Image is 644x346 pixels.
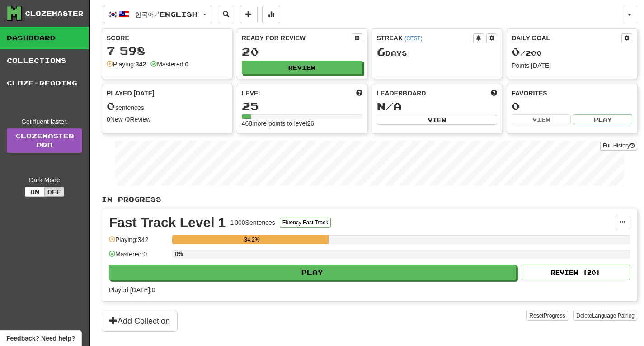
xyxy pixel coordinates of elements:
div: Day s [377,46,498,58]
p: In Progress [102,195,637,204]
a: (CEST) [404,35,423,42]
div: Clozemaster [25,9,84,18]
button: Review [242,61,362,74]
div: Playing: [107,60,146,69]
div: 25 [242,100,362,112]
div: 0 [512,100,632,112]
button: 한국어/English [102,6,212,23]
button: Full History [600,141,637,151]
button: DeleteLanguage Pairing [573,311,637,321]
strong: 342 [136,61,146,68]
div: 1 000 Sentences [230,218,275,227]
button: Off [44,187,64,197]
span: Played [DATE] [107,89,155,98]
span: 0 [107,100,115,112]
span: Level [242,89,262,98]
button: Play [573,114,632,124]
span: N/A [377,100,402,112]
div: Get fluent faster. [7,117,82,126]
strong: 0 [107,116,110,123]
span: 0 [512,45,520,58]
button: View [377,115,498,125]
span: 6 [377,45,385,58]
button: Search sentences [217,6,235,23]
button: On [25,187,45,197]
div: 20 [242,46,362,57]
span: / 200 [512,49,542,57]
div: Points [DATE] [512,61,632,70]
div: Mastered: 0 [109,250,168,265]
button: Play [109,265,516,280]
div: Favorites [512,89,632,98]
div: Dark Mode [7,175,82,185]
button: Add sentence to collection [240,6,258,23]
button: Review (20) [522,265,630,280]
span: Open feedback widget [6,334,75,343]
div: Streak [377,33,474,43]
div: Playing: 342 [109,235,168,250]
button: More stats [262,6,280,23]
div: Daily Goal [512,33,621,43]
span: This week in points, UTC [491,89,497,98]
div: 468 more points to level 26 [242,119,362,128]
span: Score more points to level up [356,89,362,98]
strong: 0 [127,116,130,123]
a: ClozemasterPro [7,128,82,153]
div: sentences [107,100,227,112]
button: ResetProgress [526,311,568,321]
button: Fluency Fast Track [280,218,331,228]
strong: 0 [185,61,188,68]
span: Progress [544,313,565,319]
div: Fast Track Level 1 [109,216,226,229]
button: View [512,114,571,124]
button: Add Collection [102,311,178,332]
span: 한국어 / English [135,10,197,18]
span: Leaderboard [377,89,426,98]
div: New / Review [107,115,227,124]
span: Played [DATE]: 0 [109,286,155,294]
div: 7 598 [107,45,227,57]
div: Score [107,33,227,43]
div: Ready for Review [242,33,352,43]
div: 34.2% [175,235,329,244]
span: Language Pairing [592,313,635,319]
div: Mastered: [150,60,188,69]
